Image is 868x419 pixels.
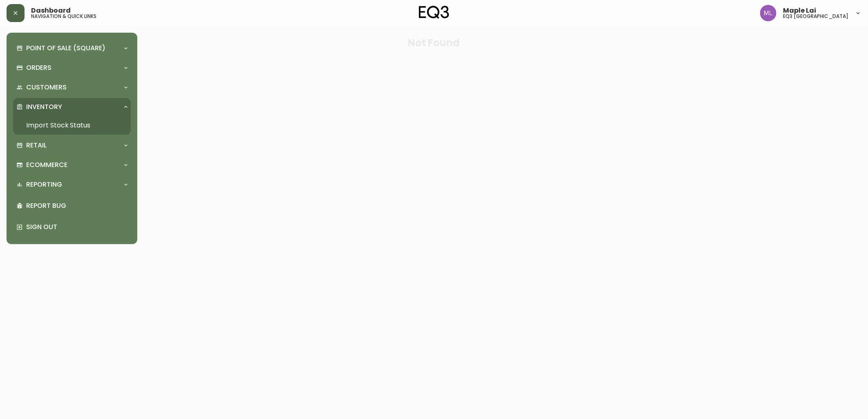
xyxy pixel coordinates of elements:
[13,78,131,96] div: Customers
[26,83,67,92] p: Customers
[13,39,131,57] div: Point of Sale (Square)
[419,6,449,19] img: logo
[26,63,51,72] p: Orders
[13,176,131,194] div: Reporting
[26,160,67,169] p: Ecommerce
[31,14,96,19] h5: navigation & quick links
[760,5,776,21] img: 61e28cffcf8cc9f4e300d877dd684943
[13,98,131,116] div: Inventory
[13,136,131,154] div: Retail
[13,195,131,216] div: Report Bug
[26,223,128,232] p: Sign Out
[26,44,105,53] p: Point of Sale (Square)
[26,201,128,210] p: Report Bug
[31,7,71,14] span: Dashboard
[13,216,131,238] div: Sign Out
[26,141,47,150] p: Retail
[783,7,816,14] span: Maple Lai
[13,116,131,135] a: Import Stock Status
[26,103,62,111] p: Inventory
[13,59,131,77] div: Orders
[13,156,131,174] div: Ecommerce
[783,14,848,19] h5: eq3 [GEOGRAPHIC_DATA]
[26,180,62,189] p: Reporting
